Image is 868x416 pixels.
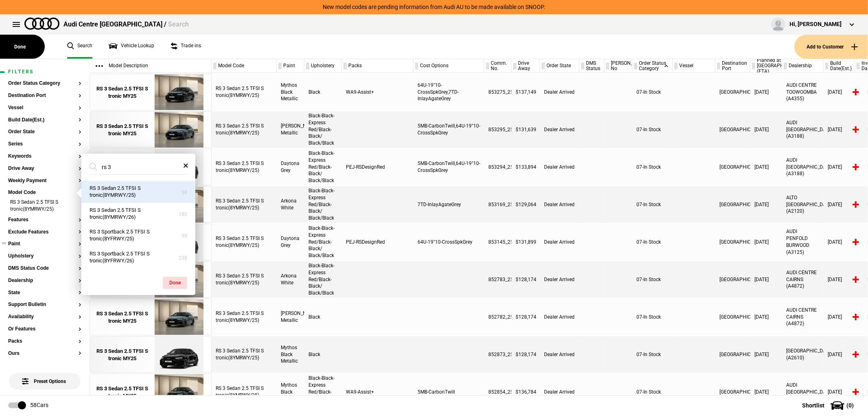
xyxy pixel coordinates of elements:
[168,20,189,28] span: Search
[8,241,81,253] section: Paint
[715,186,750,223] div: [GEOGRAPHIC_DATA]
[109,35,154,59] a: Vehicle Lookup
[277,374,304,410] div: Mythos Black Metallic
[794,35,868,59] button: Add to Customer
[8,117,81,130] section: Build Date(Est.)
[715,149,750,185] div: [GEOGRAPHIC_DATA]
[212,224,277,260] div: RS 3 Sedan 2.5 TFSI S tronic(8YMRWY/25)
[512,336,540,373] div: $128,174
[715,374,750,410] div: [GEOGRAPHIC_DATA]
[8,229,81,242] section: Exclude Features
[484,111,512,148] div: 853295_25
[540,336,579,373] div: Dealer Arrived
[94,385,151,400] div: RS 3 Sedan 2.5 TFSI S tronic MY25
[782,261,824,298] div: AUDI CENTRE CAIRNS (A4872)
[304,111,342,148] div: Black-Black-Express Red/Black-Black/ Black/Black
[212,149,277,185] div: RS 3 Sedan 2.5 TFSI S tronic(8YMRWY/25)
[342,74,413,110] div: WA9-Assist+
[782,374,824,410] div: AUDI [GEOGRAPHIC_DATA] (A2306)
[81,247,195,269] button: RS 3 Sportback 2.5 TFSI S tronic(8YFRWY/26)
[304,336,342,373] div: Black
[8,190,81,196] button: Model Code
[8,199,81,214] li: RS 3 Sedan 2.5 TFSI S tronic(8YMRWY/25)
[750,224,782,260] div: [DATE]
[782,149,824,185] div: AUDI [GEOGRAPHIC_DATA] (A3188)
[824,336,855,373] div: [DATE]
[512,374,540,410] div: $136,784
[8,290,81,296] button: State
[604,59,632,73] div: [PERSON_NAME] No
[212,299,277,335] div: RS 3 Sedan 2.5 TFSI S tronic(8YMRWY/25)
[277,149,304,185] div: Daytona Grey
[304,59,341,73] div: Upholstery
[540,74,579,110] div: Dealer Arrived
[67,35,92,59] a: Search
[171,35,201,59] a: Trade ins
[782,336,824,373] div: [GEOGRAPHIC_DATA] (A2610)
[8,217,81,229] section: Features
[8,253,81,266] section: Upholstery
[8,290,81,302] section: State
[8,351,81,357] button: Ours
[540,59,579,73] div: Order State
[81,203,195,225] button: RS 3 Sedan 2.5 TFSI S tronic(8YMRWY/26)
[8,81,81,86] button: Order Status Category
[8,129,81,141] section: Order State
[342,374,413,410] div: WA9-Assist+
[750,299,782,335] div: [DATE]
[484,224,512,260] div: 853145_25
[632,186,673,223] div: 07-In Stock
[824,224,855,260] div: [DATE]
[8,93,81,99] button: Destination Port
[846,403,854,408] span: ( 0 )
[632,74,673,110] div: 07-In Stock
[632,111,673,148] div: 07-In Stock
[790,395,868,416] button: Shortlist(0)
[212,111,277,148] div: RS 3 Sedan 2.5 TFSI S tronic(8YMRWY/25)
[512,149,540,185] div: $133,894
[8,141,81,147] button: Series
[484,149,512,185] div: 853294_25
[8,178,81,190] section: Weekly Payment
[8,129,81,135] button: Order State
[304,299,342,335] div: Black
[212,336,277,373] div: RS 3 Sedan 2.5 TFSI S tronic(8YMRWY/25)
[8,154,81,166] section: Keywords
[750,261,782,298] div: [DATE]
[277,299,304,335] div: [PERSON_NAME] Metallic
[413,224,484,260] div: 64U-19"10-CrossSpkGrey
[782,59,823,73] div: Dealership
[151,112,207,148] img: Audi_8YMRWY_25_TG_8R8R_5MB_64U_(Nadin:_5MB_64U_C48)_ext.png
[413,111,484,148] div: 5MB-CarbonTwill,64U-19"10-CrossSpkGrey
[540,149,579,185] div: Dealer Arrived
[715,74,750,110] div: [GEOGRAPHIC_DATA]
[512,59,540,73] div: Drive Away
[8,266,81,271] button: DMS Status Code
[342,224,413,260] div: PEJ-RSDesignRed
[802,403,824,408] span: Shortlist
[750,336,782,373] div: [DATE]
[8,302,81,308] button: Support Bulletin
[8,314,81,320] button: Availability
[8,266,81,278] section: DMS Status Code
[277,224,304,260] div: Daytona Grey
[8,326,81,339] section: Or Features
[484,74,512,110] div: 853275_25
[540,261,579,298] div: Dealer Arrived
[151,337,207,373] img: Audi_8YMRWY_25_QH_0E0E_6FA_(Nadin:_6FA_C48)_ext.png
[8,117,81,123] button: Build Date(Est.)
[540,374,579,410] div: Dealer Arrived
[715,111,750,148] div: [GEOGRAPHIC_DATA]
[151,149,207,186] img: Audi_8YMRWY_25_TG_6Y6Y_5MB_PEJ_64U_(Nadin:_5MB_64U_C48_PEJ)_ext.png
[8,241,81,247] button: Paint
[277,111,304,148] div: [PERSON_NAME] Metallic
[512,186,540,223] div: $129,064
[94,310,151,325] div: RS 3 Sedan 2.5 TFSI S tronic MY25
[824,111,855,148] div: [DATE]
[484,374,512,410] div: 852854_25
[94,123,151,137] div: RS 3 Sedan 2.5 TFSI S tronic MY25
[8,166,81,178] section: Drive Away
[715,59,750,73] div: Destination Port
[94,299,151,336] a: RS 3 Sedan 2.5 TFSI S tronic MY25
[8,229,81,235] button: Exclude Features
